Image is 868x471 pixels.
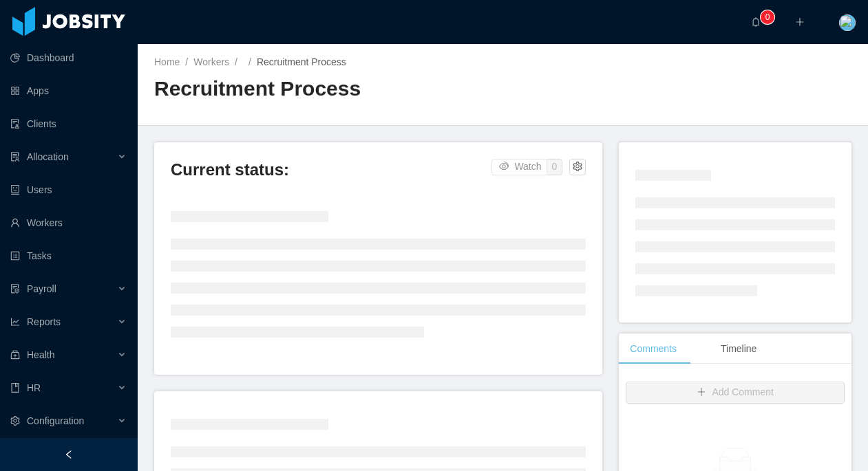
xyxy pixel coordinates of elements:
[154,75,503,103] h2: Recruitment Process
[569,159,586,175] button: icon: setting
[235,56,237,67] span: /
[27,415,84,426] span: Configuration
[710,333,768,364] div: Timeline
[10,176,127,204] a: icon: robotUsers
[10,152,20,162] i: icon: solution
[10,317,20,327] i: icon: line-chart
[751,17,761,27] i: icon: bell
[193,56,229,67] a: Workers
[185,56,188,67] span: /
[248,56,251,67] span: /
[10,383,20,393] i: icon: book
[10,110,127,138] a: icon: auditClients
[10,242,127,270] a: icon: profileTasks
[27,349,54,360] span: Health
[10,44,127,72] a: icon: pie-chartDashboard
[839,14,856,31] img: a9a601c0-0538-11e8-8828-95ecc3ba7fc5_5d0a90fa7584a.jpeg
[626,382,845,404] button: icon: plusAdd Comment
[10,350,20,360] i: icon: medicine-box
[10,77,127,105] a: icon: appstoreApps
[27,283,56,294] span: Payroll
[619,333,688,364] div: Comments
[257,56,346,67] span: Recruitment Process
[171,159,491,181] h3: Current status:
[795,17,805,27] i: icon: plus
[154,56,180,67] a: Home
[10,209,127,237] a: icon: userWorkers
[27,382,41,393] span: HR
[10,284,20,294] i: icon: file-protect
[27,151,69,162] span: Allocation
[27,316,61,327] span: Reports
[10,416,20,426] i: icon: setting
[547,159,563,175] button: 0
[761,10,774,24] sup: 0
